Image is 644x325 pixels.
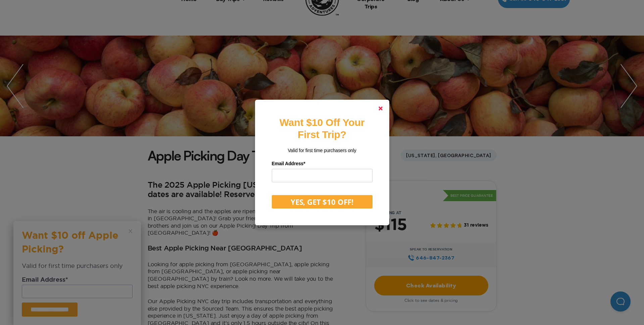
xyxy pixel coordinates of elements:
label: Email Address [272,158,373,169]
strong: Want $10 Off Your First Trip? [280,117,364,140]
span: Required [303,161,305,166]
a: Close [373,100,389,117]
span: Valid for first time purchasers only [288,148,356,153]
button: YES, GET $10 OFF! [272,195,373,208]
